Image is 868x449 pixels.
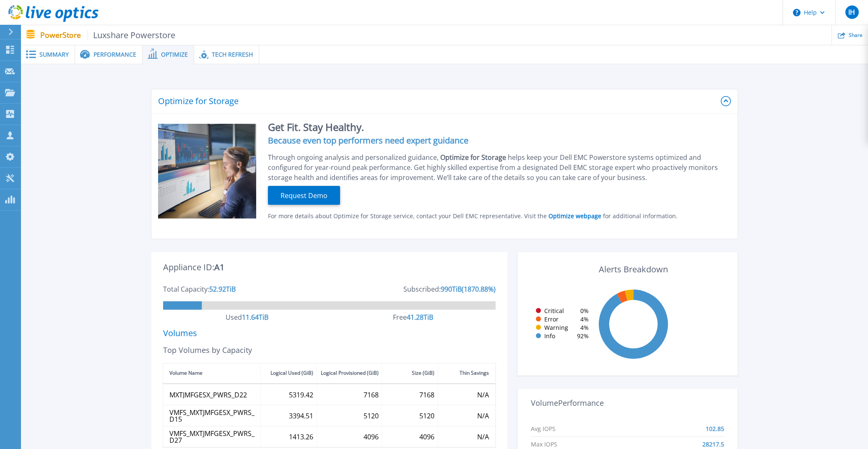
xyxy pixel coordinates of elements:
p: 28217.5 [702,441,724,448]
span: 0 % [580,308,589,314]
span: Luxshare Powerstore [88,30,176,40]
a: Optimize webpage [547,212,603,220]
div: ( 1870.88 %) [462,286,496,292]
div: Warning [533,324,568,331]
div: N/A [477,412,489,419]
span: 4 % [580,316,589,323]
div: Volumes [163,330,496,337]
div: Subscribed: [403,286,441,292]
p: Avg IOPS [531,426,556,432]
img: Optimize Promo [158,124,256,219]
div: Appliance ID: [163,264,214,271]
span: 92 % [577,333,589,339]
span: 4 % [580,324,589,331]
div: 4096 [364,433,379,440]
div: 5319.42 [289,391,313,398]
div: Free [393,314,407,321]
div: Error [533,316,559,323]
div: Logical Provisioned (GiB) [321,368,379,378]
span: Optimize for Storage [440,153,508,162]
div: 990 TiB [441,286,462,292]
button: Request Demo [268,186,340,205]
div: 5120 [419,412,434,419]
span: IH [848,9,855,16]
h4: Because even top performers need expert guidance [268,137,726,144]
div: 7168 [419,391,434,398]
div: Top Volumes by Capacity [163,347,496,353]
div: Through ongoing analysis and personalized guidance, helps keep your Dell EMC Powerstore systems o... [268,152,726,183]
div: A1 [214,264,224,286]
div: Volume Name [169,368,203,378]
div: 3394.51 [289,412,313,419]
div: N/A [477,391,489,398]
div: 1413.26 [289,433,313,440]
div: VMFS_MXTJMFGESX_PWRS_D15 [169,409,257,422]
div: Info [533,333,555,339]
h2: Optimize for Storage [158,97,721,105]
span: Share [849,33,863,38]
div: VMFS_MXTJMFGESX_PWRS_D27 [169,430,257,443]
h2: Get Fit. Stay Healthy. [268,124,726,131]
h3: Volume Performance [531,394,724,411]
div: Used [226,314,242,321]
div: 11.64 TiB [242,314,268,321]
span: Tech Refresh [212,52,253,57]
div: Logical Used (GiB) [270,368,313,378]
div: Critical [533,308,564,314]
div: 4096 [419,433,434,440]
div: 52.92 TiB [209,286,236,292]
div: For more details about Optimize for Storage service, contact your Dell EMC representative. Visit ... [268,213,726,219]
span: Performance [94,52,136,57]
div: 5120 [364,412,379,419]
p: PowerStore [40,30,176,40]
p: 102.85 [706,426,724,432]
div: MXTJMFGESX_PWRS_D22 [169,391,247,398]
div: Thin Savings [460,368,489,378]
div: Alerts Breakdown [529,258,738,279]
div: 7168 [364,391,379,398]
div: Total Capacity: [163,286,209,292]
p: Max IOPS [531,441,557,448]
span: Summary [39,52,69,57]
div: 41.28 TiB [407,314,433,321]
div: Size (GiB) [412,368,434,378]
span: Optimize [161,52,188,57]
span: Request Demo [277,191,331,201]
div: N/A [477,433,489,440]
